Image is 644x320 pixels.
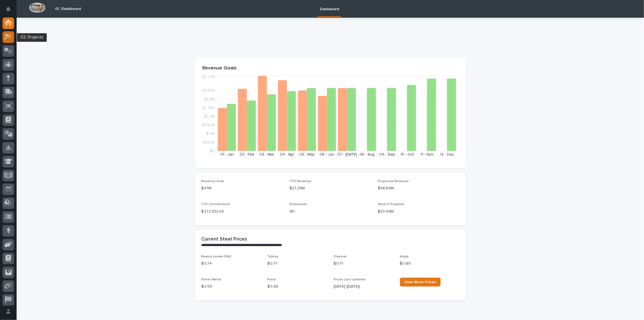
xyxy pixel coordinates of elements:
[289,185,371,191] p: $27.29M
[203,141,215,144] tspan: $550K
[280,153,294,156] text: 04 - Apr
[2,3,14,15] button: Notifications
[201,209,283,215] p: $ 272,932.00
[440,153,454,156] text: 12 - Dec
[202,106,215,110] tspan: $2.75M
[359,153,374,156] text: 08 - Aug
[202,75,215,79] tspan: $4.77M
[268,278,276,281] span: Plate
[268,261,327,267] p: $ 0.77
[378,185,459,191] p: $48.69M
[334,284,393,290] p: [DATE] ([DATE])
[400,278,441,287] a: View More Prices
[334,255,347,258] span: Channel
[260,153,274,156] text: 03 - Mar
[299,153,315,156] text: 05 - May
[378,203,404,206] span: Work in Progress
[201,180,224,183] span: Revenue Goal
[201,261,261,267] p: $ 0.74
[404,280,436,284] span: View More Prices
[201,255,231,258] span: Beams (under 55#)
[400,255,409,258] span: Angle
[203,65,458,71] p: Revenue Goals
[289,180,311,183] span: YTD Revenue
[400,261,459,267] p: $ 0.69
[210,149,215,153] tspan: $0
[220,153,234,156] text: 01 - Jan
[55,7,81,11] h2: 01. Dashboard
[201,278,221,281] span: Sheet Metal
[334,261,393,267] p: $ 0.71
[337,153,357,156] text: 07 - [DATE]
[268,255,278,258] span: Tubing
[334,278,366,281] span: Prices Last Updated
[204,115,215,118] tspan: $2.2M
[289,203,307,206] span: Employees
[7,7,14,16] div: Notifications
[379,153,395,156] text: 09 - Sep
[202,89,215,93] tspan: $3.85M
[29,2,45,13] img: Workspace Logo
[240,153,254,156] text: 02 - Feb
[289,209,371,215] p: 181
[201,236,247,242] h2: Current Steel Prices
[268,284,327,290] p: $ 0.68
[201,185,283,191] p: $47M
[206,132,215,136] tspan: $1.1M
[204,97,215,101] tspan: $3.3M
[420,153,434,156] text: 11 - Nov
[201,284,261,290] p: $ 0.59
[400,153,414,156] text: 10 - Oct
[201,203,231,206] span: YTD Contributions
[378,180,409,183] span: Projected Revenue
[378,209,459,215] p: $20.99M
[320,153,334,156] text: 06 - Jun
[202,123,215,127] tspan: $1.65M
